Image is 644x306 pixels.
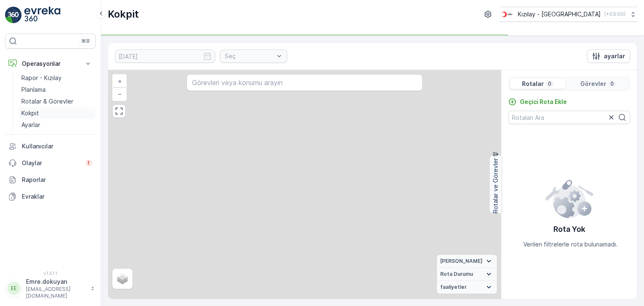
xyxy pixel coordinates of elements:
[5,138,96,155] a: Kullanıcılar
[522,80,544,88] p: Rotalar
[118,78,122,85] span: +
[21,109,39,117] p: Kokpit
[21,74,62,82] p: Rapor - Kızılay
[553,223,585,235] p: Rota Yok
[22,159,80,167] p: Olaylar
[18,84,96,96] a: Planlama
[545,178,594,218] img: config error
[604,52,625,60] p: ayarlar
[118,90,122,97] span: −
[18,96,96,107] a: Rotalar & Görevler
[5,7,22,23] img: logo
[22,60,79,68] p: Operasyonlar
[81,38,90,44] p: ⌘B
[187,74,422,91] input: Görevleri veya konumu arayın
[18,72,96,84] a: Rapor - Kızılay
[580,80,606,88] p: Görevler
[437,255,497,268] summary: [PERSON_NAME]
[5,55,96,72] button: Operasyonlar
[508,98,567,106] a: Geçici Rota Ekle
[5,188,96,205] a: Evraklar
[508,111,630,124] input: Rotaları Ara
[113,270,132,288] a: Layers
[610,80,615,87] p: 0
[5,271,96,276] span: v 1.51.1
[491,158,500,213] p: Rotalar ve Görevler
[21,97,73,106] p: Rotalar & Görevler
[5,277,96,299] button: EEEmre.dokuyan[EMAIL_ADDRESS][DOMAIN_NAME]
[18,119,96,131] a: Ayarlar
[21,86,46,94] p: Planlama
[523,240,618,249] p: Verilen filtrelerle rota bulunamadı.
[587,49,630,63] button: ayarlar
[7,282,21,295] div: EE
[18,107,96,119] a: Kokpit
[26,286,86,299] p: [EMAIL_ADDRESS][DOMAIN_NAME]
[87,160,91,166] p: 1
[5,155,96,171] a: Olaylar1
[22,176,92,184] p: Raporlar
[24,7,60,23] img: logo_light-DOdMpM7g.png
[500,7,637,22] button: Kızılay - [GEOGRAPHIC_DATA](+03:00)
[440,258,483,265] span: [PERSON_NAME]
[21,121,40,129] p: Ayarlar
[520,98,567,106] p: Geçici Rota Ekle
[22,142,92,150] p: Kullanıcılar
[26,277,86,286] p: Emre.dokuyan
[604,11,626,18] p: ( +03:00 )
[108,8,139,21] p: Kokpit
[500,10,514,19] img: k%C4%B1z%C4%B1lay_D5CCths_t1JZB0k.png
[22,192,92,201] p: Evraklar
[440,284,467,290] span: faaliyetler
[437,268,497,281] summary: Rota Durumu
[547,80,552,87] p: 0
[518,10,601,18] p: Kızılay - [GEOGRAPHIC_DATA]
[113,88,126,100] a: Uzaklaştır
[5,171,96,188] a: Raporlar
[115,49,215,63] input: dd/mm/yyyy
[113,75,126,88] a: Yakınlaştır
[437,281,497,294] summary: faaliyetler
[440,271,473,277] span: Rota Durumu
